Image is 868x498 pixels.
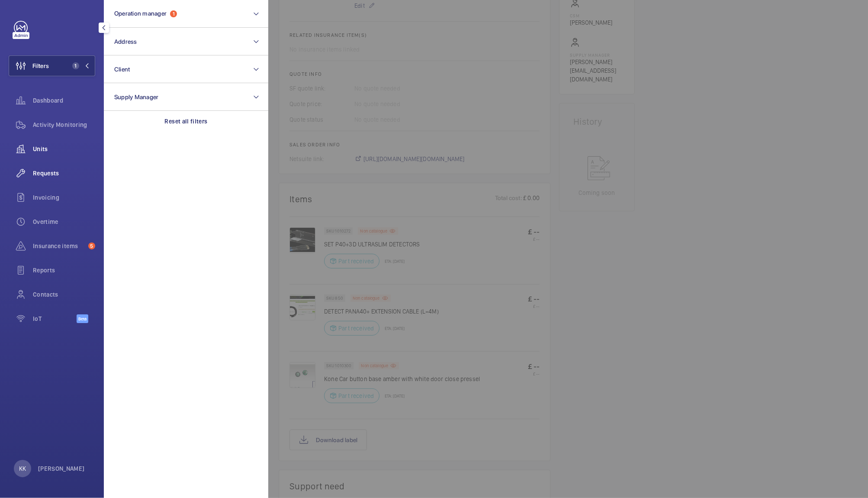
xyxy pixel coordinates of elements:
span: Units [33,145,95,153]
span: Beta [77,314,88,323]
p: KK [19,464,26,473]
span: 1 [72,62,79,69]
button: Filters1 [9,55,95,76]
span: Filters [32,61,49,70]
p: [PERSON_NAME] [38,464,85,473]
span: Overtime [33,217,95,226]
span: IoT [33,314,77,323]
span: Insurance items [33,242,85,250]
span: 5 [88,243,95,249]
span: Requests [33,169,95,178]
span: Contacts [33,290,95,299]
span: Invoicing [33,193,95,202]
span: Activity Monitoring [33,120,95,129]
span: Dashboard [33,96,95,105]
span: Reports [33,266,95,275]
